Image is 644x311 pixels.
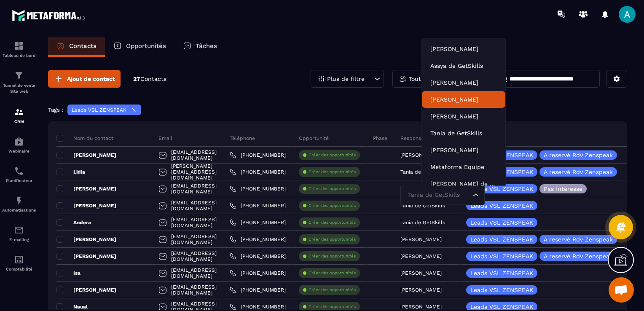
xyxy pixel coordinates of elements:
p: Téléphone [230,135,255,142]
a: formationformationTunnel de vente Site web [2,64,36,101]
p: Leads VSL ZENSPEAK [470,270,533,276]
p: [PERSON_NAME] [400,236,442,242]
p: Andera [56,219,91,226]
p: Tania de GetSkills [400,203,445,209]
p: Créer des opportunités [309,186,356,192]
a: Opportunités [105,37,174,57]
p: Naual [56,303,88,310]
p: Pas Intéressé [544,186,582,192]
p: [PERSON_NAME] [400,152,442,158]
a: [PHONE_NUMBER] [230,169,286,175]
p: A reservé Rdv Zenspeak [544,236,613,242]
p: Email [158,135,172,142]
p: Créer des opportunités [309,270,356,276]
a: [PHONE_NUMBER] [230,270,286,276]
p: Contacts [69,42,97,50]
img: formation [14,107,24,117]
p: Tania de GetSkills [400,220,445,225]
p: Responsable [400,135,432,142]
p: Nizar NCHIOUA [430,95,497,104]
a: [PHONE_NUMBER] [230,236,286,243]
a: formationformationTableau de bord [2,35,36,64]
p: Planificateur [2,178,36,183]
input: Search for option [406,190,471,200]
p: Isa [56,270,80,276]
p: CRM [2,119,36,124]
p: Tunnel de vente Site web [2,83,36,94]
span: Contacts [140,75,166,82]
p: Créer des opportunités [309,169,356,175]
a: automationsautomationsWebinaire [2,130,36,160]
p: Tâches [196,42,217,50]
p: [PERSON_NAME] [56,287,116,293]
img: automations [14,137,24,147]
p: Metaforma Equipe [430,163,497,171]
p: Plus de filtre [327,76,365,82]
img: scheduler [14,166,24,176]
p: Webinaire [2,149,36,153]
a: automationsautomationsAutomatisations [2,189,36,219]
p: Créer des opportunités [309,304,356,310]
p: Leads VSL ZENSPEAK [470,287,533,293]
p: [PERSON_NAME] [56,185,116,192]
div: Ouvrir le chat [609,277,634,303]
p: Tags : [48,107,63,113]
a: schedulerschedulerPlanificateur [2,160,36,189]
a: [PHONE_NUMBER] [230,303,286,310]
p: Tableau de bord [2,53,36,58]
p: Leads VSL ZENSPEAK [470,304,533,310]
p: Leads VSL ZENSPEAK [470,203,533,209]
a: Contacts [48,37,105,57]
a: [PHONE_NUMBER] [230,219,286,226]
p: Leads VSL ZENSPEAK [470,186,533,192]
a: emailemailE-mailing [2,219,36,248]
a: formationformationCRM [2,101,36,130]
p: Créer des opportunités [309,152,356,158]
p: [PERSON_NAME] [400,304,442,310]
p: Timéo DELALEX [430,146,497,154]
p: Tout le monde [409,76,450,82]
p: 27 [133,75,166,83]
p: Leads VSL ZENSPEAK [470,253,533,259]
p: Leads VSL ZENSPEAK [72,107,126,113]
p: Automatisations [2,208,36,212]
p: Tania de GetSkills [430,129,497,137]
a: [PHONE_NUMBER] [230,185,286,192]
p: A reservé Rdv Zenspeak [544,169,613,175]
img: formation [14,70,24,80]
p: A reservé Rdv Zenspeak [544,152,613,158]
img: automations [14,196,24,206]
p: Assya de GetSkills [430,62,497,70]
p: Opportunités [126,42,166,50]
p: Créer des opportunités [309,253,356,259]
p: Opportunité [299,135,329,142]
a: [PHONE_NUMBER] [230,202,286,209]
p: A reservé Rdv Zenspeak [544,253,613,259]
p: Lidia [56,169,85,175]
img: formation [14,41,24,51]
p: [PERSON_NAME] [56,152,116,158]
p: [PERSON_NAME] [56,202,116,209]
p: E-mailing [2,237,36,242]
p: [PERSON_NAME] [400,253,442,259]
button: Ajout de contact [48,70,121,88]
a: Tâches [174,37,225,57]
p: [PERSON_NAME] [56,253,116,260]
p: Marilyne de Getskills [430,180,497,188]
a: [PHONE_NUMBER] [230,152,286,158]
p: Phase [373,135,387,142]
img: email [14,225,24,235]
p: Stéphane WALLY [430,45,497,53]
a: [PHONE_NUMBER] [230,287,286,293]
p: Nom du contact [56,135,113,142]
img: accountant [14,255,24,265]
img: logo [12,8,88,23]
p: [PERSON_NAME] [56,236,116,243]
span: Ajout de contact [67,75,115,83]
p: Créer des opportunités [309,220,356,225]
a: accountantaccountantComptabilité [2,248,36,278]
a: [PHONE_NUMBER] [230,253,286,260]
p: Leads VSL ZENSPEAK [470,220,533,225]
p: Leads VSL ZENSPEAK [470,236,533,242]
p: Créer des opportunités [309,236,356,242]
